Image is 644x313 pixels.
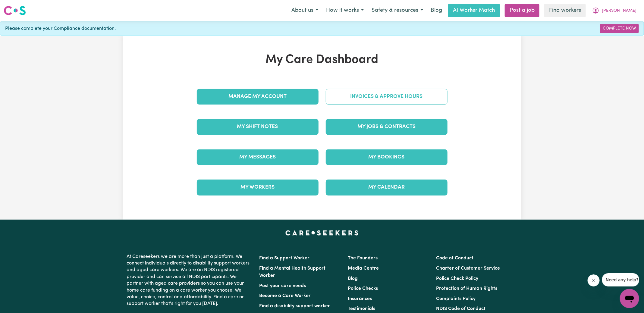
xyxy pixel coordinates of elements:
h1: My Care Dashboard [193,53,451,67]
a: Complaints Policy [436,296,476,301]
a: Media Centre [348,266,379,271]
a: Complete Now [600,24,639,33]
a: Code of Conduct [436,256,473,261]
a: My Messages [197,149,319,165]
a: Blog [348,276,358,281]
a: Insurances [348,296,372,301]
button: Safety & resources [368,4,427,17]
button: About us [287,4,322,17]
a: Find a Support Worker [259,256,310,261]
a: Police Checks [348,286,378,291]
a: Invoices & Approve Hours [326,89,448,105]
a: Careseekers home page [285,230,359,235]
a: NDIS Code of Conduct [436,306,485,311]
span: Please complete your Compliance documentation. [5,25,116,32]
a: Police Check Policy [436,276,478,281]
a: Protection of Human Rights [436,286,497,291]
img: Careseekers logo [4,5,26,16]
a: Find a disability support worker [259,304,330,308]
a: Become a Care Worker [259,293,311,298]
a: Charter of Customer Service [436,266,500,271]
a: Careseekers logo [4,4,26,17]
a: Blog [427,4,446,17]
iframe: Close message [588,274,600,286]
p: At Careseekers we are more than just a platform. We connect individuals directly to disability su... [127,251,252,310]
iframe: Message from company [602,273,639,286]
a: Manage My Account [197,89,319,105]
iframe: Button to launch messaging window [620,289,639,308]
button: My Account [588,4,640,17]
a: Find a Mental Health Support Worker [259,266,326,278]
a: The Founders [348,256,378,261]
a: My Jobs & Contracts [326,119,448,135]
a: My Calendar [326,180,448,195]
a: My Shift Notes [197,119,319,135]
a: Testimonials [348,306,375,311]
a: Post your care needs [259,283,306,288]
a: Post a job [505,4,539,17]
a: My Workers [197,180,319,195]
span: [PERSON_NAME] [602,8,636,14]
a: Find workers [544,4,586,17]
a: My Bookings [326,149,448,165]
a: AI Worker Match [448,4,500,17]
button: How it works [322,4,368,17]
